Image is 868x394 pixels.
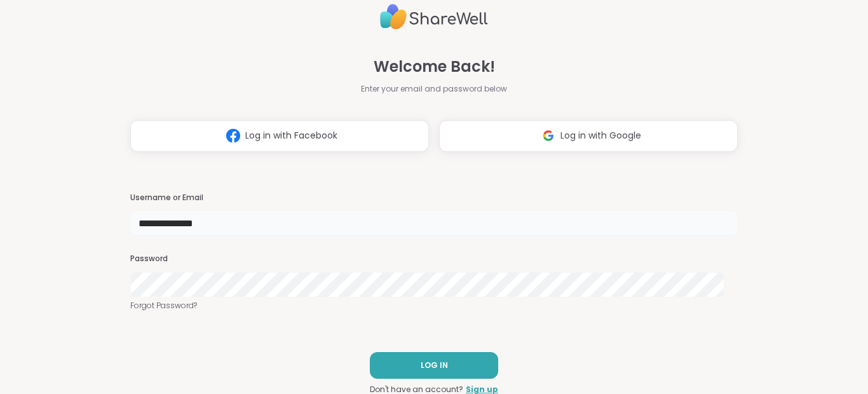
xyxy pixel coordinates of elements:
[421,360,448,371] span: LOG IN
[130,120,429,152] button: Log in with Facebook
[370,352,498,379] button: LOG IN
[374,55,495,78] span: Welcome Back!
[130,300,738,311] a: Forgot Password?
[560,129,641,142] span: Log in with Google
[130,193,738,203] h3: Username or Email
[536,124,560,147] img: ShareWell Logomark
[245,129,337,142] span: Log in with Facebook
[361,83,507,95] span: Enter your email and password below
[130,254,738,264] h3: Password
[221,124,245,147] img: ShareWell Logomark
[439,120,738,152] button: Log in with Google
